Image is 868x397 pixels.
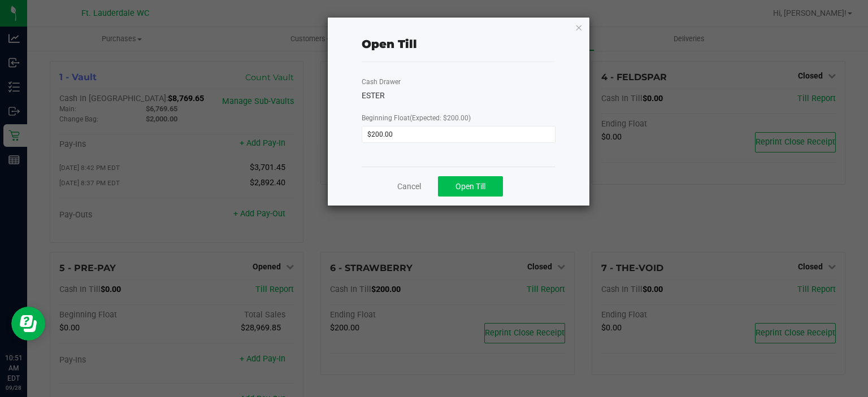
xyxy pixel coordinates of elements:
span: Beginning Float [362,114,471,122]
label: Cash Drawer [362,77,401,87]
span: (Expected: $200.00) [410,114,471,122]
div: ESTER [362,90,555,102]
a: Cancel [397,181,421,193]
div: Open Till [362,36,417,53]
button: Open Till [438,176,503,197]
span: Open Till [455,182,485,191]
iframe: Resource center [11,307,45,341]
